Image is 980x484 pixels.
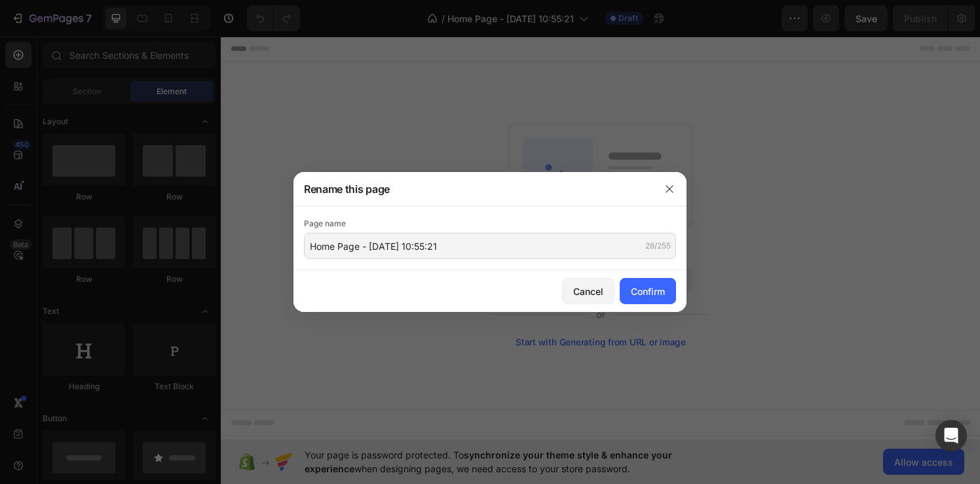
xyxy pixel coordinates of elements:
[573,285,603,298] div: Cancel
[314,213,472,228] div: Start with Sections from sidebar
[645,240,671,252] div: 28/255
[305,312,481,322] div: Start with Generating from URL or image
[298,239,388,265] button: Add sections
[935,420,967,451] div: Open Intercom Messenger
[631,285,665,298] div: Confirm
[396,239,488,265] button: Add elements
[620,278,676,304] button: Confirm
[562,278,614,304] button: Cancel
[304,217,676,230] div: Page name
[304,181,390,197] h3: Rename this page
